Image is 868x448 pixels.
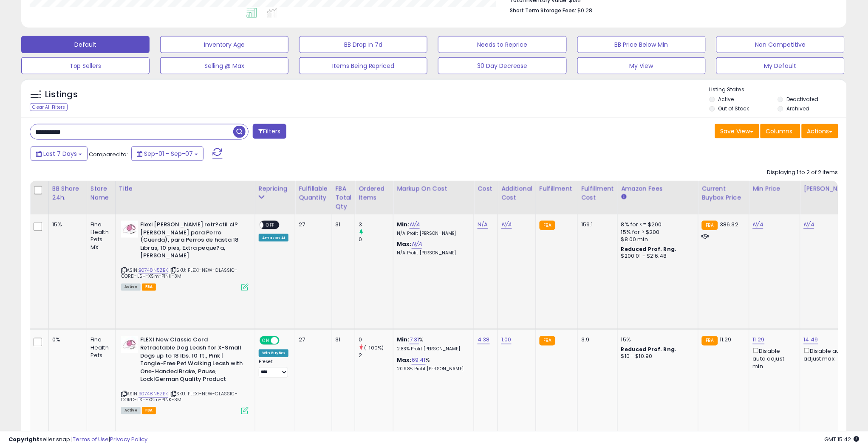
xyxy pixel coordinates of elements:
[787,96,819,103] label: Deactivated
[397,240,412,248] b: Max:
[804,184,854,193] div: [PERSON_NAME]
[52,336,80,344] div: 0%
[718,105,749,112] label: Out of Stock
[825,435,860,443] span: 2025-09-15 15:42 GMT
[581,336,611,344] div: 3.9
[621,184,695,193] div: Amazon Fees
[478,336,490,344] a: 4.38
[160,36,288,53] button: Inventory Age
[397,220,410,228] b: Min:
[540,221,555,230] small: FBA
[577,36,706,53] button: BB Price Below Min
[393,181,474,214] th: The percentage added to the cost of goods (COGS) that forms the calculator for Min & Max prices.
[121,336,138,353] img: 313czlpME5L._SL40_.jpg
[299,184,328,202] div: Fulfillable Quantity
[110,435,147,443] a: Privacy Policy
[621,193,626,201] small: Amazon Fees.
[767,169,838,177] div: Displaying 1 to 2 of 2 items
[720,336,732,344] span: 11.29
[621,228,692,236] div: 15% for > $200
[753,336,765,344] a: 11.29
[766,127,793,135] span: Columns
[621,246,677,253] b: Reduced Prof. Rng.
[43,149,77,158] span: Last 7 Days
[397,336,410,344] b: Min:
[804,347,851,363] div: Disable auto adjust max
[365,345,384,352] small: (-100%)
[720,220,739,228] span: 386.32
[621,346,677,353] b: Reduced Prof. Rng.
[45,89,78,101] h5: Listings
[31,147,88,161] button: Last 7 Days
[89,150,128,158] span: Compared to:
[804,336,818,344] a: 14.49
[8,436,147,444] div: seller snap | |
[753,347,794,371] div: Disable auto adjust min
[8,435,40,443] strong: Copyright
[142,407,156,414] span: FBA
[52,221,80,228] div: 15%
[397,184,470,193] div: Markup on Cost
[501,336,512,344] a: 1.00
[140,221,243,262] b: Flexi [PERSON_NAME] retr?ctil cl?[PERSON_NAME] para Perro (Cuerda), para Perros de hasta 18 Libra...
[621,253,692,260] div: $200.01 - $216.48
[139,267,168,274] a: B0748N5ZBK
[259,184,292,193] div: Repricing
[718,96,734,103] label: Active
[702,221,718,230] small: FBA
[581,221,611,228] div: 159.1
[259,234,288,242] div: Amazon AI
[90,336,109,360] div: Fine Health Pets
[299,221,325,228] div: 27
[142,284,156,291] span: FBA
[263,222,277,229] span: OFF
[121,407,141,414] span: All listings currently available for purchase on Amazon
[121,336,249,413] div: ASIN:
[160,57,288,74] button: Selling @ Max
[359,236,393,244] div: 0
[359,184,390,202] div: Ordered Items
[410,220,420,229] a: N/A
[501,220,512,229] a: N/A
[761,124,800,138] button: Columns
[397,357,467,372] div: %
[621,236,692,244] div: $8.00 min
[278,337,292,344] span: OFF
[621,353,692,361] div: $10 - $10.90
[438,57,566,74] button: 30 Day Decrease
[753,220,763,229] a: N/A
[410,336,419,344] a: 7.31
[21,36,150,53] button: Default
[121,267,237,280] span: | SKU: FLEXI-NEW-CLASSIC-CORD-LSH-XSm-PINK-3M
[121,391,237,403] span: | SKU: FLEXI-NEW-CLASSIC-CORD-LSH-XSm-PINK-3M
[581,184,614,202] div: Fulfillment Cost
[359,221,393,228] div: 3
[397,231,467,237] p: N/A Profit [PERSON_NAME]
[621,221,692,228] div: 8% for <= $200
[73,435,109,443] a: Terms of Use
[140,336,243,386] b: FLEXI New Classic Cord Retractable Dog Leash for X-Small Dogs up to 18 lbs. 10 ft., Pink | Tangle...
[540,336,555,346] small: FBA
[131,147,204,161] button: Sep-01 - Sep-07
[510,7,577,14] b: Short Term Storage Fees:
[412,240,422,249] a: N/A
[121,221,249,290] div: ASIN:
[121,221,138,238] img: 313czlpME5L._SL40_.jpg
[397,347,467,352] p: 2.83% Profit [PERSON_NAME]
[260,337,271,344] span: ON
[299,336,325,344] div: 27
[121,284,141,291] span: All listings currently available for purchase on Amazon
[299,36,427,53] button: BB Drop in 7d
[299,57,427,74] button: Items Being Repriced
[478,220,488,229] a: N/A
[702,336,718,346] small: FBA
[359,336,393,344] div: 0
[438,36,566,53] button: Needs to Reprice
[787,105,810,112] label: Archived
[397,356,412,364] b: Max:
[253,124,286,139] button: Filters
[90,221,109,252] div: Fine Health Pets MX
[716,57,845,74] button: My Default
[715,124,759,138] button: Save View
[702,184,746,202] div: Current Buybox Price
